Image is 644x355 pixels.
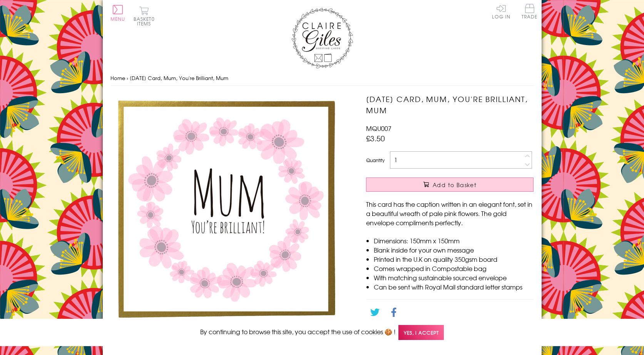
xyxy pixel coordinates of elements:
[374,282,534,291] li: Can be sent with Royal Mail standard letter stamps
[374,245,534,255] li: Blank inside for your own message
[374,264,534,273] li: Comes wrapped in Compostable bag
[137,15,155,27] span: 0 items
[522,4,538,19] span: Trade
[366,124,391,133] span: MQU007
[110,74,125,82] a: Home
[110,5,125,21] button: Menu
[366,199,534,227] p: This card has the caption written in an elegant font, set in a beautiful wreath of pale pink flow...
[110,15,125,22] span: Menu
[366,133,385,144] span: £3.50
[492,4,510,19] a: Log In
[374,273,534,282] li: With matching sustainable sourced envelope
[374,236,534,245] li: Dimensions: 150mm x 150mm
[366,157,385,164] label: Quantity
[134,6,155,26] button: Basket0 items
[110,70,534,86] nav: breadcrumbs
[374,255,534,264] li: Printed in the U.K on quality 350gsm board
[366,94,534,116] h1: [DATE] Card, Mum, You're Brilliant, Mum
[127,74,128,82] span: ›
[291,8,353,69] img: Claire Giles Greetings Cards
[522,4,538,20] a: Trade
[130,74,228,82] span: [DATE] Card, Mum, You're Brilliant, Mum
[398,325,444,340] span: Yes, I accept
[433,181,477,189] span: Add to Basket
[110,94,341,325] img: Mother's Day Card, Mum, You're Brilliant, Mum
[366,177,534,192] button: Add to Basket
